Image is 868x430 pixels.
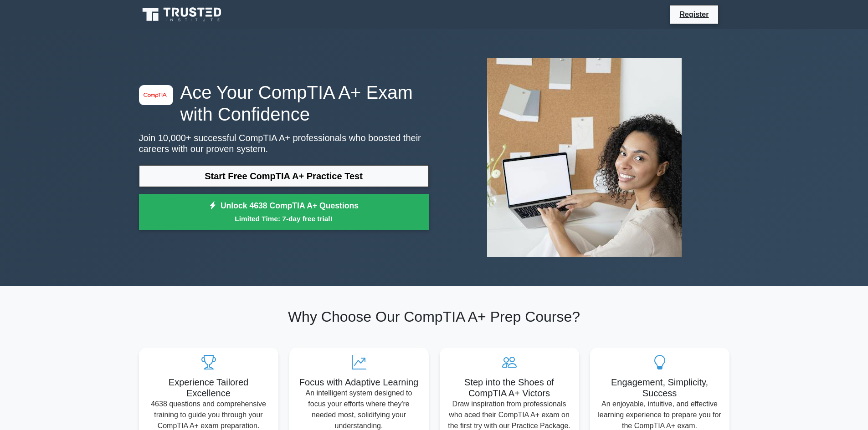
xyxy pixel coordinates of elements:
h1: Ace Your CompTIA A+ Exam with Confidence [139,81,429,125]
a: Unlock 4638 CompTIA A+ QuestionsLimited Time: 7-day free trial! [139,194,429,230]
a: Start Free CompTIA A+ Practice Test [139,165,429,187]
h5: Experience Tailored Excellence [146,377,271,399]
h5: Engagement, Simplicity, Success [597,377,722,399]
h5: Step into the Shoes of CompTIA A+ Victors [447,377,572,399]
a: Register [674,9,714,20]
h5: Focus with Adaptive Learning [297,377,421,388]
small: Limited Time: 7-day free trial! [150,213,417,224]
h2: Why Choose Our CompTIA A+ Prep Course? [139,308,729,325]
p: Join 10,000+ successful CompTIA A+ professionals who boosted their careers with our proven system. [139,132,429,154]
